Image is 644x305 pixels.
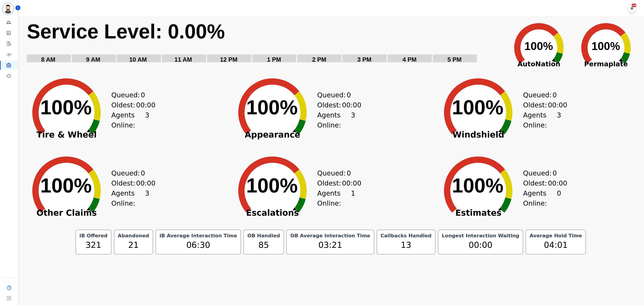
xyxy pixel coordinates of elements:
[141,90,145,100] span: 0
[41,56,55,63] text: 8 AM
[317,100,351,110] div: Oldest:
[159,233,238,239] div: IB Average Interaction Time
[86,56,100,63] text: 9 AM
[78,233,108,239] div: IB Offered
[351,110,355,130] span: 3
[246,96,298,119] text: 100%
[317,90,351,100] div: Queued:
[159,239,238,251] div: 06:30
[529,233,583,239] div: Average Hold Time
[553,168,557,178] span: 0
[22,211,111,215] span: Other Claims
[342,178,361,188] span: 00:00
[441,239,520,251] div: 00:00
[557,110,561,130] span: 3
[553,90,557,100] span: 0
[434,133,523,137] span: Windshield
[111,100,145,110] div: Oldest:
[136,100,155,110] span: 00:00
[523,110,561,130] div: Agents Online:
[111,178,145,188] div: Oldest:
[402,56,417,63] text: 4 PM
[557,188,561,208] span: 0
[129,56,147,63] text: 10 AM
[136,178,155,188] span: 00:00
[380,233,432,239] div: Callbacks Handled
[380,239,432,251] div: 13
[591,40,620,52] text: 100%
[22,133,111,137] span: Tire & Wheel
[317,188,355,208] div: Agents Online:
[220,56,237,63] text: 12 PM
[228,133,317,137] span: Appearance
[78,239,108,251] div: 321
[312,56,326,63] text: 2 PM
[441,233,520,239] div: Longest Interaction Waiting
[447,56,462,63] text: 5 PM
[357,56,371,63] text: 3 PM
[3,4,13,14] img: Bordered avatar
[111,90,145,100] div: Queued:
[523,90,557,100] div: Queued:
[523,100,557,110] div: Oldest:
[26,19,503,70] svg: Service Level: 0%
[572,59,640,69] span: Permaplate
[228,211,317,215] span: Escalations
[317,168,351,178] div: Queued:
[548,178,567,188] span: 00:00
[548,100,567,110] span: 00:00
[111,110,149,130] div: Agents Online:
[117,239,150,251] div: 21
[246,174,298,197] text: 100%
[145,110,149,130] span: 3
[632,4,637,7] div: +99
[145,188,149,208] span: 3
[342,100,361,110] span: 00:00
[174,56,192,63] text: 11 AM
[111,188,149,208] div: Agents Online:
[351,188,355,208] span: 1
[523,168,557,178] div: Queued:
[452,174,503,197] text: 100%
[27,20,225,43] text: Service Level: 0.00%
[347,90,351,100] span: 0
[40,174,92,197] text: 100%
[289,239,371,251] div: 03:21
[317,110,355,130] div: Agents Online:
[452,96,503,119] text: 100%
[434,211,523,215] span: Estimates
[523,188,561,208] div: Agents Online:
[505,59,572,69] span: AutoNation
[317,178,351,188] div: Oldest:
[347,168,351,178] span: 0
[246,233,281,239] div: OB Handled
[246,239,281,251] div: 85
[524,40,553,52] text: 100%
[111,168,145,178] div: Queued:
[40,96,92,119] text: 100%
[529,239,583,251] div: 04:01
[267,56,281,63] text: 1 PM
[141,168,145,178] span: 0
[523,178,557,188] div: Oldest:
[117,233,150,239] div: Abandoned
[289,233,371,239] div: OB Average Interaction Time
